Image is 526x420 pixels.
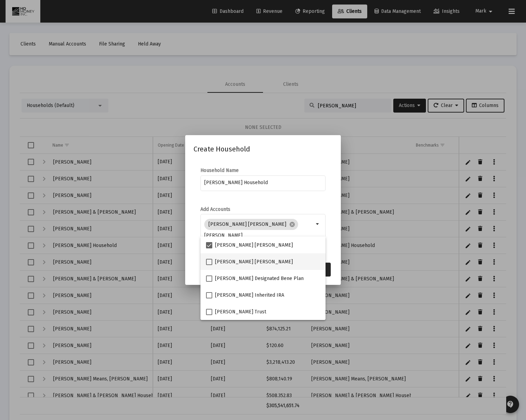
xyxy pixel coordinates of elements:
[204,219,298,230] mat-chip: [PERSON_NAME] [PERSON_NAME]
[194,143,332,155] h2: Create Household
[289,221,295,228] mat-icon: cancel
[204,180,322,186] input: e.g. Smith Household
[200,167,239,173] label: Household Name
[200,206,230,212] label: Add Accounts
[215,308,266,316] span: [PERSON_NAME] Trust
[215,258,293,266] span: [PERSON_NAME] [PERSON_NAME]
[215,241,293,249] span: [PERSON_NAME] [PERSON_NAME]
[204,217,314,240] mat-chip-list: Selection
[314,220,322,228] mat-icon: arrow_drop_down
[204,233,314,238] input: Select accounts
[215,291,284,299] span: [PERSON_NAME] Inherited IRA
[215,274,304,283] span: [PERSON_NAME] Designated Bene Plan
